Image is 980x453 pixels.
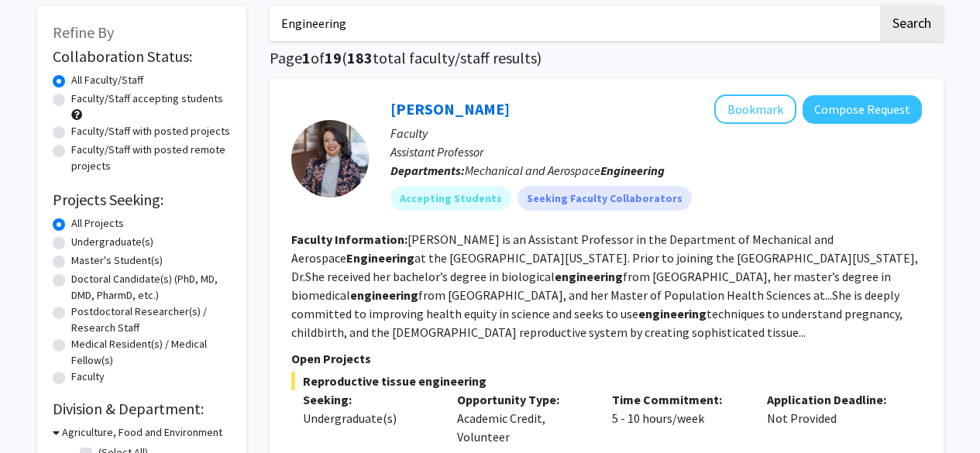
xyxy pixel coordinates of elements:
[325,48,342,67] span: 19
[600,390,755,446] div: 5 - 10 hours/week
[53,190,231,209] h2: Projects Seeking:
[555,269,623,284] b: engineering
[612,390,744,409] p: Time Commitment:
[445,390,600,446] div: Academic Credit, Volunteer
[767,390,899,409] p: Application Deadline:
[71,369,105,385] label: Faculty
[71,91,223,107] label: Faculty/Staff accepting students
[71,72,143,88] label: All Faculty/Staff
[12,383,66,441] iframe: Chat
[71,142,231,174] label: Faculty/Staff with posted remote projects
[291,232,918,340] fg-read-more: [PERSON_NAME] is an Assistant Professor in the Department of Mechanical and Aerospace at the [GEO...
[638,306,707,321] b: engineering
[346,250,414,266] b: Engineering
[714,94,796,124] button: Add Samantha Zambuto to Bookmarks
[347,48,373,67] span: 183
[291,232,407,247] b: Faculty Information:
[302,48,311,67] span: 1
[457,390,589,409] p: Opportunity Type:
[303,390,435,409] p: Seeking:
[71,234,153,250] label: Undergraduate(s)
[270,49,944,67] h1: Page of ( total faculty/staff results)
[755,390,910,446] div: Not Provided
[390,163,465,178] b: Departments:
[390,124,922,142] p: Faculty
[53,22,114,42] span: Refine By
[71,215,124,232] label: All Projects
[291,349,922,368] p: Open Projects
[270,5,878,41] input: Search Keywords
[53,400,231,418] h2: Division & Department:
[53,47,231,66] h2: Collaboration Status:
[71,271,231,304] label: Doctoral Candidate(s) (PhD, MD, DMD, PharmD, etc.)
[62,424,222,441] h3: Agriculture, Food and Environment
[71,123,230,139] label: Faculty/Staff with posted projects
[303,409,435,427] div: Undergraduate(s)
[390,186,511,211] mat-chip: Accepting Students
[291,372,922,390] span: Reproductive tissue engineering
[390,99,510,118] a: [PERSON_NAME]
[803,95,922,124] button: Compose Request to Samantha Zambuto
[465,163,665,178] span: Mechanical and Aerospace
[71,336,231,369] label: Medical Resident(s) / Medical Fellow(s)
[600,163,665,178] b: Engineering
[71,252,163,269] label: Master's Student(s)
[71,304,231,336] label: Postdoctoral Researcher(s) / Research Staff
[518,186,692,211] mat-chip: Seeking Faculty Collaborators
[350,287,418,303] b: engineering
[390,142,922,161] p: Assistant Professor
[880,5,944,41] button: Search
